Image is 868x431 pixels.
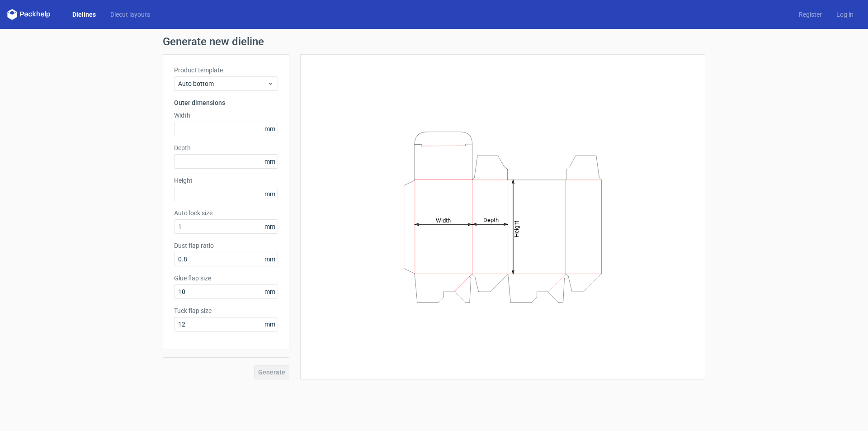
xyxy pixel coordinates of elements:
span: mm [262,317,278,331]
h3: Outer dimensions [174,98,278,107]
a: Diecut layouts [103,10,157,19]
a: Register [792,10,829,19]
span: mm [262,220,278,233]
label: Height [174,176,278,185]
span: mm [262,285,278,298]
tspan: Height [513,220,520,237]
span: mm [262,252,278,266]
span: Auto bottom [178,79,267,88]
span: mm [262,187,278,201]
tspan: Width [436,217,451,223]
span: mm [262,122,278,136]
label: Product template [174,66,278,75]
h1: Generate new dieline [163,36,705,47]
span: mm [262,155,278,168]
label: Depth [174,143,278,152]
label: Dust flap ratio [174,241,278,250]
label: Width [174,111,278,120]
label: Auto lock size [174,208,278,218]
label: Glue flap size [174,274,278,283]
a: Dielines [65,10,103,19]
a: Log in [829,10,861,19]
tspan: Depth [483,217,499,223]
label: Tuck flap size [174,306,278,315]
